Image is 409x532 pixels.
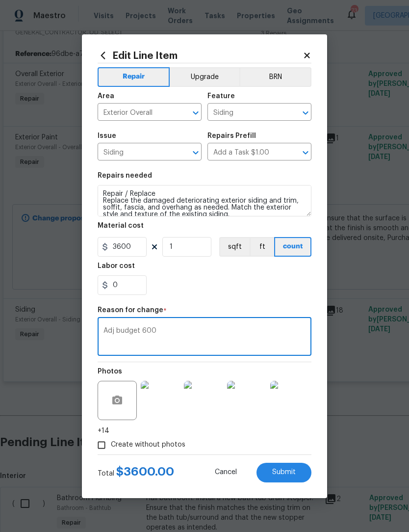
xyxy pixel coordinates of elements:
h5: Labor cost [98,263,135,269]
button: Open [189,146,203,160]
button: BRN [239,67,311,87]
button: Open [299,106,312,120]
button: sqft [219,237,250,257]
h5: Repairs Prefill [207,133,256,139]
button: Open [189,106,203,120]
span: $ 3600.00 [116,466,174,478]
button: Repair [98,67,170,87]
button: count [274,237,311,257]
h5: Issue [98,133,116,139]
h5: Feature [207,93,235,100]
textarea: Repair / Replace Replace the damaged deteriorating exterior siding and trim, soffit, fascia, and ... [98,185,311,216]
h5: Area [98,93,114,100]
button: Upgrade [170,67,240,87]
span: Cancel [215,469,237,476]
button: Open [299,146,312,160]
button: ft [250,237,274,257]
h5: Repairs needed [98,172,152,179]
span: +14 [98,426,109,436]
button: Cancel [199,463,253,482]
h5: Photos [98,368,122,375]
textarea: Adj budget 600 [103,327,306,348]
h5: Reason for change [98,307,163,314]
button: Submit [256,463,311,482]
span: Submit [272,469,296,476]
h2: Edit Line Item [98,50,303,61]
span: Create without photos [111,440,185,450]
div: Total [98,467,174,479]
h5: Material cost [98,222,144,229]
